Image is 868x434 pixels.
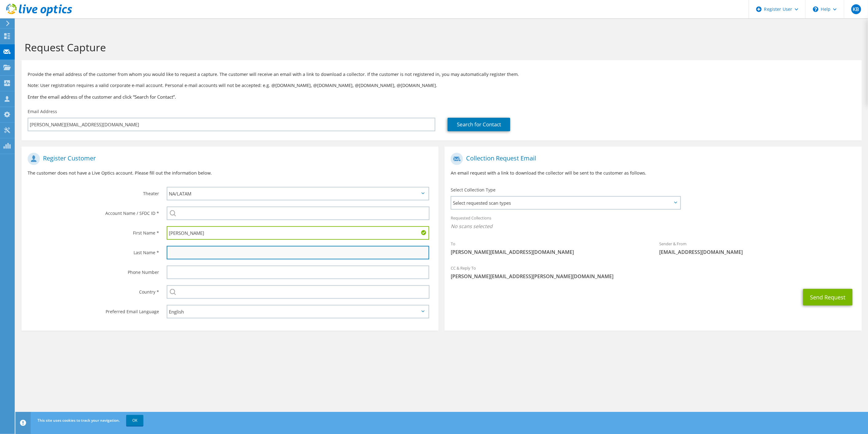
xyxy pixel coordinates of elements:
span: [PERSON_NAME][EMAIL_ADDRESS][DOMAIN_NAME] [451,249,647,255]
h1: Request Capture [25,41,856,54]
button: Send Request [803,289,853,306]
div: CC & Reply To [445,262,862,283]
p: The customer does not have a Live Optics account. Please fill out the information below. [28,170,432,176]
label: Phone Number [28,266,159,275]
label: Select Collection Type [451,187,496,193]
div: To [445,237,653,258]
span: No scans selected [451,223,855,230]
span: [EMAIL_ADDRESS][DOMAIN_NAME] [660,249,856,255]
a: Search for Contact [448,118,510,131]
p: Note: User registration requires a valid corporate e-mail account. Personal e-mail accounts will ... [28,82,856,89]
label: First Name * [28,226,159,236]
div: Sender & From [653,237,862,258]
span: This site uses cookies to track your navigation. [37,418,120,423]
label: Last Name * [28,246,159,256]
label: Preferred Email Language [28,305,159,315]
a: OK [126,415,143,426]
label: Account Name / SFDC ID * [28,207,159,216]
span: [PERSON_NAME][EMAIL_ADDRESS][PERSON_NAME][DOMAIN_NAME] [451,273,855,280]
span: KB [851,4,861,14]
label: Theater [28,187,159,197]
h1: Collection Request Email [451,153,852,165]
label: Email Address [28,108,57,115]
h3: Enter the email address of the customer and click “Search for Contact”. [28,93,856,100]
label: Country * [28,285,159,295]
span: Select requested scan types [451,197,680,209]
div: Requested Collections [445,211,862,234]
p: An email request with a link to download the collector will be sent to the customer as follows. [451,170,855,176]
h1: Register Customer [28,153,429,165]
p: Provide the email address of the customer from whom you would like to request a capture. The cust... [28,71,856,78]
